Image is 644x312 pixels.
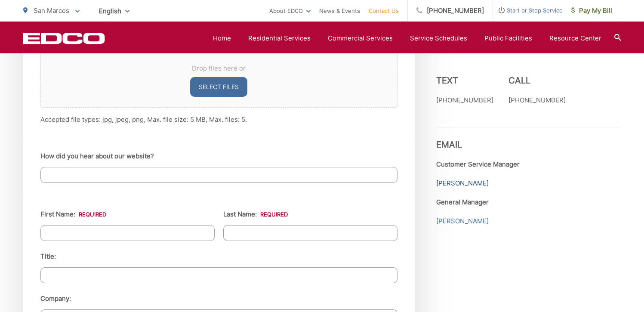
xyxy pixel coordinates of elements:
[23,32,105,44] a: EDCD logo. Return to the homepage.
[549,33,601,43] a: Resource Center
[436,216,489,226] a: [PERSON_NAME]
[269,6,311,16] a: About EDCO
[571,6,612,16] span: Pay My Bill
[436,127,621,150] h3: Email
[40,253,56,260] label: Title:
[248,33,311,43] a: Residential Services
[508,75,566,86] h3: Call
[223,210,288,218] label: Last Name:
[484,33,532,43] a: Public Facilities
[319,6,360,16] a: News & Events
[40,295,71,303] label: Company:
[190,77,247,97] button: select files, upload any relevant images.
[40,115,247,124] span: Accepted file types: jpg, jpeg, png, Max. file size: 5 MB, Max. files: 5.
[436,160,520,168] strong: Customer Service Manager
[436,198,489,206] strong: General Manager
[369,6,399,16] a: Contact Us
[92,3,136,19] span: English
[436,95,493,105] p: [PHONE_NUMBER]
[40,210,106,218] label: First Name:
[436,75,493,86] h3: Text
[508,95,566,105] p: [PHONE_NUMBER]
[40,152,154,160] label: How did you hear about our website?
[51,63,387,74] span: Drop files here or
[34,6,69,15] span: San Marcos
[436,178,489,188] a: [PERSON_NAME]
[410,33,467,43] a: Service Schedules
[213,33,231,43] a: Home
[328,33,393,43] a: Commercial Services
